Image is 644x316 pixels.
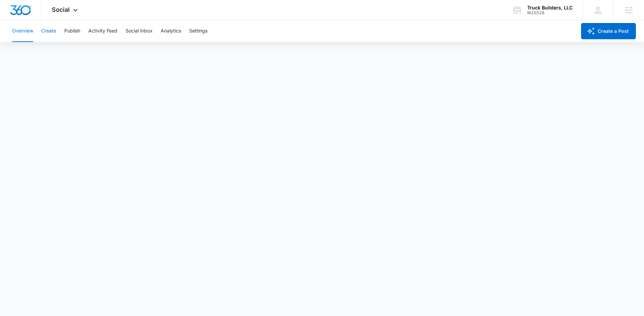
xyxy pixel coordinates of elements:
div: account name [527,5,573,10]
span: Social [52,6,70,13]
button: Overview [12,20,33,42]
button: Create a Post [581,23,636,39]
div: account id [527,10,573,15]
button: Publish [64,20,80,42]
button: Create [41,20,56,42]
button: Analytics [161,20,181,42]
button: Social Inbox [126,20,153,42]
button: Activity Feed [88,20,117,42]
button: Settings [189,20,207,42]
